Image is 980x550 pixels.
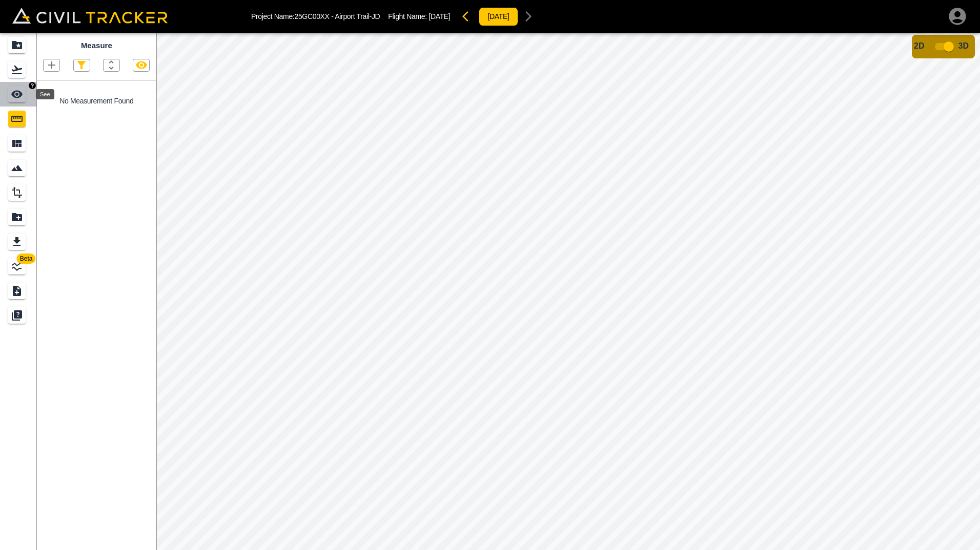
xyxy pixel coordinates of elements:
div: See [36,89,54,99]
span: 2D [914,41,924,50]
img: Civil Tracker [12,8,168,24]
button: [DATE] [479,7,518,26]
p: Flight Name: [388,12,450,20]
span: 3D [958,41,969,50]
p: Project Name: 25GC00XX - Airport Trail-JD [251,12,380,20]
span: [DATE] [428,12,450,20]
